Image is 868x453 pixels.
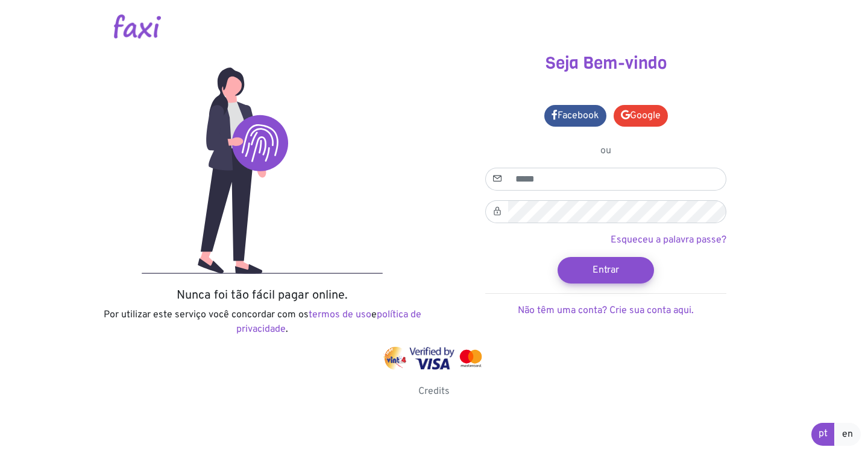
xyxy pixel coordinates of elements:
img: mastercard [457,347,485,370]
button: Entrar [558,257,654,284]
a: en [834,423,861,446]
h3: Seja Bem-vindo [443,53,769,74]
h5: Nunca foi tão fácil pagar online. [99,288,425,303]
a: termos de uso [309,309,371,321]
a: Facebook [544,105,606,127]
a: pt [811,423,835,446]
a: Google [614,105,668,127]
img: vinti4 [383,347,407,370]
a: Esqueceu a palavra passe? [611,234,726,246]
a: Credits [418,385,450,398]
p: ou [485,144,726,158]
p: Por utilizar este serviço você concordar com os e . [99,308,425,337]
img: visa [409,347,454,370]
a: Não têm uma conta? Crie sua conta aqui. [518,305,694,317]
